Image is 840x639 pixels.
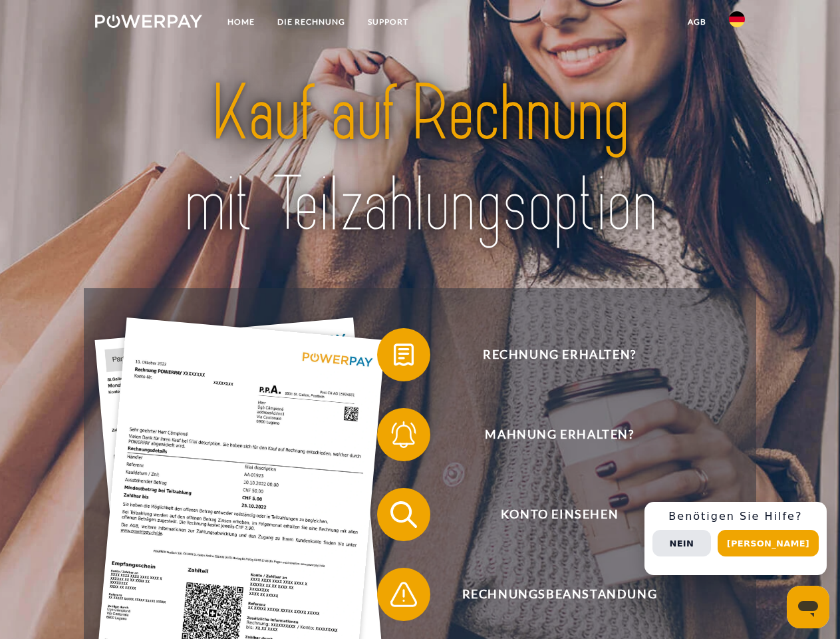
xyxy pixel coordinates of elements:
span: Mahnung erhalten? [396,408,722,461]
button: [PERSON_NAME] [718,530,819,556]
img: de [729,11,745,27]
span: Rechnungsbeanstandung [396,568,722,621]
button: Konto einsehen [377,488,723,541]
img: qb_warning.svg [387,578,420,611]
span: Konto einsehen [396,488,722,541]
div: Schnellhilfe [644,502,827,575]
h3: Benötigen Sie Hilfe? [652,510,819,523]
img: qb_bell.svg [387,418,420,451]
a: Home [216,10,266,34]
a: DIE RECHNUNG [266,10,356,34]
img: logo-powerpay-white.svg [95,15,202,28]
img: qb_search.svg [387,498,420,531]
button: Nein [652,530,711,556]
iframe: Schaltfläche zum Öffnen des Messaging-Fensters [787,586,829,628]
button: Mahnung erhalten? [377,408,723,461]
a: agb [676,10,718,34]
span: Rechnung erhalten? [396,328,722,381]
button: Rechnungsbeanstandung [377,568,723,621]
img: title-powerpay_de.svg [127,64,713,255]
button: Rechnung erhalten? [377,328,723,381]
a: SUPPORT [356,10,420,34]
img: qb_bill.svg [387,338,420,371]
